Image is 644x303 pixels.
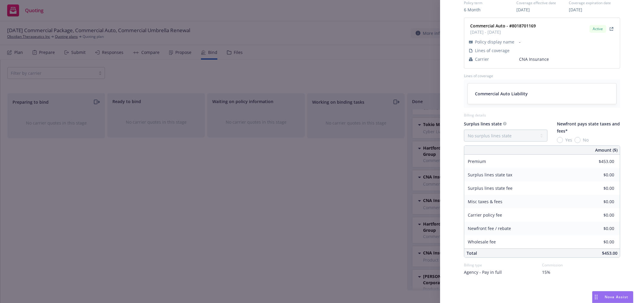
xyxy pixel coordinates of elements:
[542,269,550,275] span: 15%
[464,121,502,127] span: Surplus lines state
[605,294,628,299] span: Nova Assist
[602,250,617,256] span: $453.00
[470,23,536,29] strong: Commercial Auto - #8018701169
[579,184,618,193] input: 0.00
[608,25,615,32] a: View Policy
[464,0,515,5] span: Policy term
[516,0,568,5] span: Coverage effective date
[475,56,489,62] span: Carrier
[579,224,618,233] input: 0.00
[519,39,615,45] span: -
[519,56,615,62] span: CNA Insurance
[557,121,620,134] span: Newfront pays state taxes and fees*
[579,197,618,206] input: 0.00
[592,26,604,32] span: Active
[542,262,620,268] div: Commission
[467,250,477,256] span: Total
[575,137,580,143] input: No
[579,170,618,179] input: 0.00
[592,291,633,303] button: Nova Assist
[579,211,618,220] input: 0.00
[468,159,486,164] span: Premium
[579,237,618,246] input: 0.00
[464,73,493,78] div: Lines of coverage
[595,147,617,153] span: Amount ($)
[579,157,618,166] input: 0.00
[565,137,572,143] span: Yes
[464,113,620,118] div: Billing details
[468,212,502,218] span: Carrier policy fee
[475,47,510,54] span: Lines of coverage
[468,185,513,191] span: Surplus lines state fee
[475,91,528,97] span: Commercial Auto Liability
[569,0,620,5] span: Coverage expiration date
[470,29,536,35] span: [DATE] - [DATE]
[475,39,514,45] span: Policy display name
[468,199,502,204] span: Misc taxes & fees
[464,262,542,268] div: Billing type
[583,137,589,143] span: No
[464,269,502,275] span: Agency - Pay in full
[592,291,600,303] div: Drag to move
[557,137,563,143] input: Yes
[468,226,511,231] span: Newfront fee / rebate
[468,172,512,178] span: Surplus lines state tax
[468,239,496,245] span: Wholesale fee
